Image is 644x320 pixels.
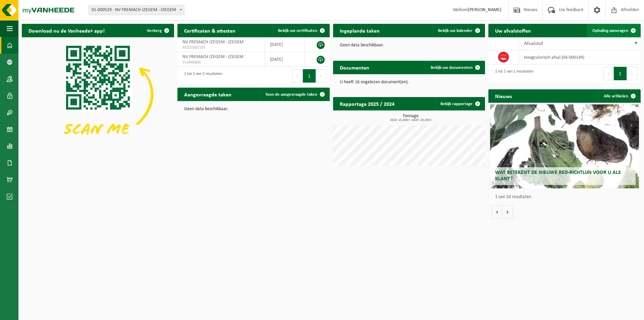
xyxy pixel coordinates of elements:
[336,119,485,122] span: 2024: 15,400 t - 2025: 43,250 t
[598,89,640,103] a: Alle artikelen
[316,69,326,83] button: Next
[333,61,376,74] h2: Documenten
[435,97,484,110] a: Bekijk rapportage
[147,29,162,33] span: Verberg
[177,88,238,101] h2: Aangevraagde taken
[495,170,621,182] span: Wat betekent de nieuwe RED-richtlijn voor u als klant?
[265,37,305,52] td: [DATE]
[495,195,637,199] p: 1 van 10 resultaten
[425,61,484,74] a: Bekijk uw documenten
[336,114,485,122] h3: Tonnage
[278,29,317,33] span: Bekijk uw certificaten
[22,24,111,37] h2: Download nu de Vanheede+ app!
[89,5,184,15] span: 01-000529 - NV FREMACH IZEGEM - IZEGEM
[265,52,305,67] td: [DATE]
[273,24,329,37] a: Bekijk uw certificaten
[627,67,637,80] button: Next
[22,37,174,151] img: Download de VHEPlus App
[265,92,317,97] span: Toon de aangevraagde taken
[502,205,513,219] button: Volgende
[468,7,501,12] strong: [PERSON_NAME]
[524,41,543,46] span: Afvalstof
[333,97,401,110] h2: Rapportage 2025 / 2024
[488,24,538,37] h2: Uw afvalstoffen
[182,60,260,65] span: VLA900806
[182,54,244,59] span: NV FREMACH IZEGEM - IZEGEM
[181,68,222,83] div: 1 tot 2 van 2 resultaten
[490,104,639,188] a: Wat betekent de nieuwe RED-richtlijn voor u als klant?
[182,40,244,45] span: NV FREMACH IZEGEM - IZEGEM
[614,67,627,80] button: 1
[492,66,533,81] div: 1 tot 1 van 1 resultaten
[592,29,628,33] span: Ophaling aanvragen
[340,80,479,85] p: U heeft 16 ongelezen document(en).
[292,69,303,83] button: Previous
[431,65,473,70] span: Bekijk uw documenten
[488,89,519,102] h2: Nieuws
[303,69,316,83] button: 1
[519,50,641,64] td: hoogcalorisch afval (04-000149)
[89,5,184,15] span: 01-000529 - NV FREMACH IZEGEM - IZEGEM
[603,67,614,80] button: Previous
[587,24,640,37] a: Ophaling aanvragen
[438,29,473,33] span: Bekijk uw kalender
[333,24,386,37] h2: Ingeplande taken
[142,24,173,37] button: Verberg
[433,24,484,37] a: Bekijk uw kalender
[182,45,260,50] span: RED25007195
[177,24,242,37] h2: Certificaten & attesten
[260,88,329,101] a: Toon de aangevraagde taken
[184,107,323,111] p: Geen data beschikbaar.
[340,43,479,48] p: Geen data beschikbaar.
[492,205,502,219] button: Vorige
